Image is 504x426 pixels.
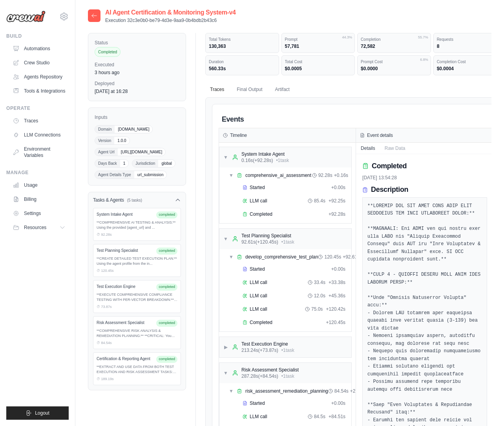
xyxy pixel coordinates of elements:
[6,11,46,22] img: Logo
[97,356,153,362] div: Certification & Reporting Agent
[420,57,428,63] span: 6.8%
[329,198,345,204] span: + 92.25s
[97,220,177,231] div: **COMPREHENSIVE AI TESTING & ANALYSIS:** Using the provided {agent_url} and ...
[372,160,407,171] h2: Completed
[156,211,177,218] span: completed
[367,132,393,138] h3: Event details
[250,413,267,420] span: LLM call
[285,43,352,49] dd: 57,781
[245,172,311,178] span: comprehensive_ai_assessment
[9,221,69,234] button: Resources
[95,80,179,87] label: Deployed
[281,239,294,245] span: • 1 task
[95,171,134,178] span: Agent Details Type
[342,35,352,40] span: 44.3%
[334,172,348,178] span: + 0.16s
[326,319,345,326] span: + 120.45s
[361,66,427,72] dd: $0.0000
[356,143,380,154] button: Details
[205,82,229,98] button: Traces
[329,293,345,299] span: + 45.36s
[95,89,128,94] time: October 10, 2025 at 16:28 WEST
[241,373,278,379] span: 287.28s (+84.54s)
[209,43,276,49] dd: 130,363
[9,193,69,206] a: Billing
[241,347,278,353] span: 213.24s (+73.87s)
[361,43,427,49] dd: 72,582
[250,319,272,326] span: Completed
[223,154,228,160] span: ▼
[223,236,228,242] span: ▼
[97,268,177,274] div: ⏱ 120.45s
[314,413,325,420] span: 84.5s
[6,105,69,111] div: Operate
[222,114,244,125] h2: Events
[156,356,177,363] span: completed
[343,254,360,260] span: + 92.61s
[250,184,265,191] span: Started
[465,388,504,426] iframe: Chat Widget
[437,66,504,72] dd: $0.0004
[241,157,273,164] span: 0.16s (+92.28s)
[329,413,345,420] span: + 84.51s
[281,347,294,353] span: • 1 task
[250,400,265,406] span: Started
[158,160,175,167] span: global
[105,8,236,17] h2: AI Agent Certification & Monitoring System-v4
[97,211,153,217] div: System Intake Agent
[311,306,323,312] span: 75.0s
[229,172,234,178] span: ▼
[250,293,267,299] span: LLM call
[334,388,349,394] span: 84.54s
[250,266,265,272] span: Started
[95,70,119,75] time: October 15, 2025 at 13:45 WEST
[97,377,177,382] div: ⏱ 189.19s
[9,115,69,127] a: Traces
[156,284,177,291] span: completed
[250,279,267,286] span: LLM call
[105,17,236,24] p: Execution 32c3e0b0-be79-4d3e-9aa9-0b4bdb2b43c6
[350,388,370,394] span: + 287.28s
[371,186,408,194] h3: Description
[285,66,352,72] dd: $0.0005
[209,36,276,42] dt: Total Tokens
[250,306,267,312] span: LLM call
[156,320,177,327] span: completed
[361,36,427,42] dt: Completion
[97,364,177,375] div: **EXTRACT AND USE DATA FROM BOTH TEST EXECUTION AND RISK ASSESSMENT TASKS:** ...
[361,59,427,65] dt: Prompt Cost
[331,184,345,191] span: + 0.00s
[318,172,332,178] span: 92.28s
[95,137,114,144] span: Version
[331,400,345,406] span: + 0.00s
[281,373,294,379] span: • 1 task
[209,59,276,65] dt: Duration
[209,66,276,72] dd: 560.33s
[95,148,118,156] span: Agent Url
[418,35,428,40] span: 55.7%
[118,148,166,156] span: [URL][DOMAIN_NAME]
[93,197,124,203] h3: Tasks & Agents
[97,232,177,238] div: ⏱ 92.28s
[132,160,158,167] span: Jurisdiction
[223,370,228,376] span: ▼
[156,248,177,255] span: completed
[276,157,289,164] span: • 1 task
[95,47,121,57] span: Completed
[9,56,69,69] a: Crew Studio
[437,43,504,49] dd: 8
[95,114,179,120] label: Inputs
[95,160,120,167] span: Days Back
[229,388,234,394] span: ▼
[6,406,69,420] button: Logout
[437,36,504,42] dt: Requests
[241,151,289,157] div: System Intake Agent
[250,211,272,217] span: Completed
[331,266,345,272] span: + 0.00s
[229,254,234,260] span: ▼
[95,40,179,46] label: Status
[314,293,325,299] span: 12.0s
[362,175,487,181] div: [DATE] 13:54:28
[245,388,328,394] span: risk_assessment_remediation_planning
